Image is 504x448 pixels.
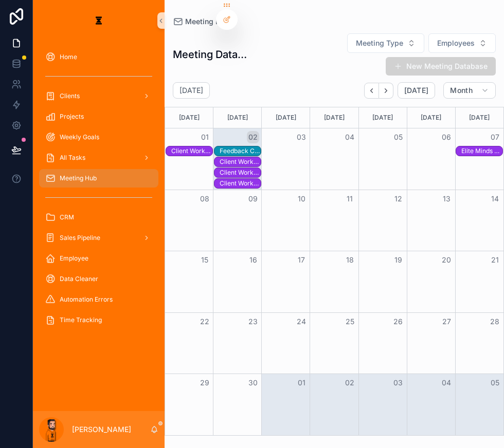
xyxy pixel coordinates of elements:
button: 21 [489,254,501,266]
button: 11 [344,193,356,205]
div: Feedback Call with [PERSON_NAME] [220,147,261,155]
span: Weekly Goals [60,133,99,141]
div: [DATE] [361,107,405,128]
button: 12 [392,193,404,205]
button: Select Button [347,33,424,53]
button: Next [379,83,393,99]
span: Month [450,86,473,95]
div: Client Workshop Session [171,146,212,156]
button: 01 [295,377,308,389]
div: [DATE] [215,107,260,128]
button: 30 [247,377,259,389]
span: Employee [60,254,88,263]
div: scrollable content [33,41,165,341]
span: Clients [60,92,80,100]
button: [DATE] [398,82,435,99]
button: 04 [344,131,356,143]
button: New Meeting Database [386,57,496,76]
img: App logo [91,12,107,29]
div: [DATE] [312,107,356,128]
div: Client Workshop Session [220,157,261,166]
span: Automation Errors [60,295,113,304]
button: 05 [392,131,404,143]
a: Home [39,48,158,66]
span: Sales Pipeline [60,234,100,242]
a: Sales Pipeline [39,229,158,247]
div: Client Workshop Session [220,158,261,166]
div: Elite Minds Client Call [461,147,502,155]
a: Meeting Hub [173,16,229,27]
button: Select Button [428,33,496,53]
div: Client Workshop Session [220,179,261,188]
button: 04 [440,377,453,389]
button: 16 [247,254,259,266]
button: 27 [440,315,453,328]
a: Employee [39,249,158,268]
div: Month View [165,107,504,436]
div: [DATE] [263,107,308,128]
button: 26 [392,315,404,328]
button: 14 [489,193,501,205]
button: 20 [440,254,453,266]
a: CRM [39,208,158,227]
span: Data Cleaner [60,275,98,283]
span: Meeting Type [356,38,403,48]
button: 10 [295,193,308,205]
a: Weekly Goals [39,128,158,146]
span: Projects [60,113,84,121]
a: Data Cleaner [39,270,158,288]
button: 19 [392,254,404,266]
button: 01 [199,131,211,143]
button: 15 [199,254,211,266]
div: Client Workshop Session [220,179,261,188]
button: Back [364,83,379,99]
button: 02 [344,377,356,389]
button: Month [443,82,496,99]
div: [DATE] [167,107,211,128]
button: 28 [489,315,501,328]
span: Meeting Hub [60,174,97,182]
span: Home [60,53,77,61]
button: 22 [199,315,211,328]
button: 18 [344,254,356,266]
button: 07 [489,131,501,143]
button: 25 [344,315,356,328]
span: Employees [437,38,475,48]
div: Elite Minds Client Call [461,146,502,156]
span: All Tasks [60,154,85,162]
a: Automation Errors [39,290,158,309]
button: 06 [440,131,453,143]
div: Feedback Call with Sarah [220,146,261,156]
a: Projects [39,107,158,126]
button: 09 [247,193,259,205]
button: 29 [199,377,211,389]
a: All Tasks [39,148,158,167]
button: 02 [247,131,259,143]
span: CRM [60,213,74,221]
a: Clients [39,87,158,105]
h2: [DATE] [179,85,203,96]
a: Meeting Hub [39,169,158,188]
div: [DATE] [409,107,454,128]
button: 05 [489,377,501,389]
div: [DATE] [457,107,502,128]
button: 24 [295,315,308,328]
button: 13 [440,193,453,205]
div: Client Workshop Session [171,147,212,155]
button: 08 [199,193,211,205]
div: Client Workshop Session [220,168,261,177]
button: 03 [295,131,308,143]
button: 17 [295,254,308,266]
button: 03 [392,377,404,389]
div: Client Workshop Session [220,169,261,177]
button: 23 [247,315,259,328]
p: [PERSON_NAME] [72,424,131,435]
span: Meeting Hub [185,16,229,27]
h1: Meeting Database [173,47,252,62]
span: [DATE] [404,86,428,95]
